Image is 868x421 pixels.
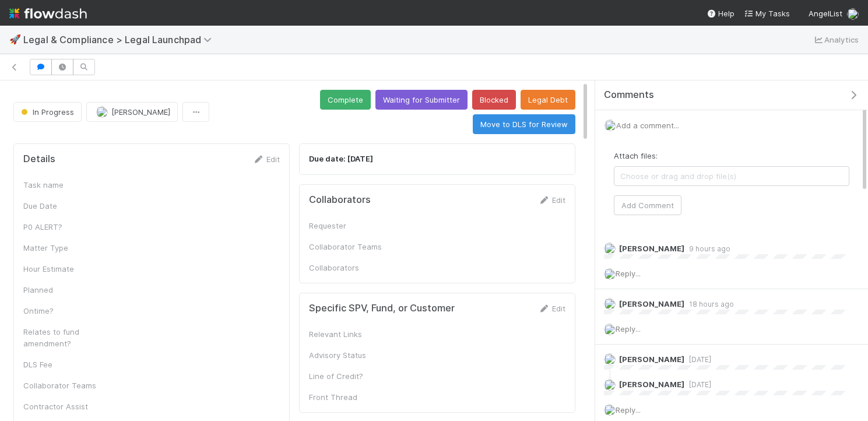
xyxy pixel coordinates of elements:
a: My Tasks [744,8,790,19]
a: Edit [252,155,280,164]
a: Edit [538,195,565,205]
button: Waiting for Submitter [375,90,468,110]
span: Legal & Compliance > Legal Launchpad [23,34,217,45]
div: Front Thread [309,391,396,403]
span: 9 hours ago [684,244,730,253]
span: AngelList [809,9,842,18]
h5: Collaborators [309,194,371,206]
img: avatar_0b1dbcb8-f701-47e0-85bc-d79ccc0efe6c.png [604,243,616,254]
button: [PERSON_NAME] [86,102,178,122]
span: [PERSON_NAME] [619,299,684,308]
span: Reply... [616,324,641,334]
span: Reply... [616,405,641,415]
a: Edit [538,304,565,313]
button: In Progress [13,102,82,122]
span: Choose or drag and drop file(s) [614,167,849,185]
span: [PERSON_NAME] [619,244,684,253]
img: logo-inverted-e16ddd16eac7371096b0.svg [9,3,87,23]
span: Add a comment... [616,121,679,130]
h5: Specific SPV, Fund, or Customer [309,303,455,314]
span: Reply... [616,269,641,278]
img: avatar_0b1dbcb8-f701-47e0-85bc-d79ccc0efe6c.png [604,324,616,335]
img: avatar_0b1dbcb8-f701-47e0-85bc-d79ccc0efe6c.png [96,106,108,118]
div: Advisory Status [309,349,396,361]
div: Ontime? [23,305,111,317]
div: Due Date [23,200,111,212]
span: [DATE] [684,355,711,364]
div: Planned [23,284,111,296]
img: avatar_0b1dbcb8-f701-47e0-85bc-d79ccc0efe6c.png [604,404,616,416]
button: Blocked [472,90,516,110]
span: My Tasks [744,9,790,18]
img: avatar_0b1dbcb8-f701-47e0-85bc-d79ccc0efe6c.png [604,268,616,280]
span: [PERSON_NAME] [619,355,684,364]
span: In Progress [19,107,74,117]
span: [PERSON_NAME] [619,380,684,389]
div: Line of Credit? [309,370,396,382]
span: [DATE] [684,380,711,389]
div: Contractor Assist [23,401,111,412]
img: avatar_0b1dbcb8-f701-47e0-85bc-d79ccc0efe6c.png [605,120,616,131]
img: avatar_0b1dbcb8-f701-47e0-85bc-d79ccc0efe6c.png [847,8,859,20]
button: Complete [320,90,371,110]
div: Relevant Links [309,328,396,340]
div: Hour Estimate [23,263,111,275]
span: Comments [604,89,654,101]
div: Requester [309,220,396,231]
div: Task name [23,179,111,191]
div: P0 ALERT? [23,221,111,233]
h5: Details [23,153,55,165]
a: Analytics [813,33,859,47]
span: 🚀 [9,34,21,44]
img: avatar_0b1dbcb8-f701-47e0-85bc-d79ccc0efe6c.png [604,353,616,365]
img: avatar_0b1dbcb8-f701-47e0-85bc-d79ccc0efe6c.png [604,298,616,310]
span: [PERSON_NAME] [111,107,170,117]
strong: Due date: [DATE] [309,154,373,163]
img: avatar_462714f4-64db-4129-b9df-50d7d164b9fc.png [604,379,616,391]
div: DLS Fee [23,359,111,370]
div: Relates to fund amendment? [23,326,111,349]
button: Legal Debt [521,90,575,110]
div: Collaborators [309,262,396,273]
div: Collaborator Teams [309,241,396,252]
button: Add Comment [614,195,681,215]
div: Help [707,8,735,19]
label: Attach files: [614,150,658,162]
span: 18 hours ago [684,300,734,308]
button: Move to DLS for Review [473,114,575,134]
div: Matter Type [23,242,111,254]
div: Collaborator Teams [23,380,111,391]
